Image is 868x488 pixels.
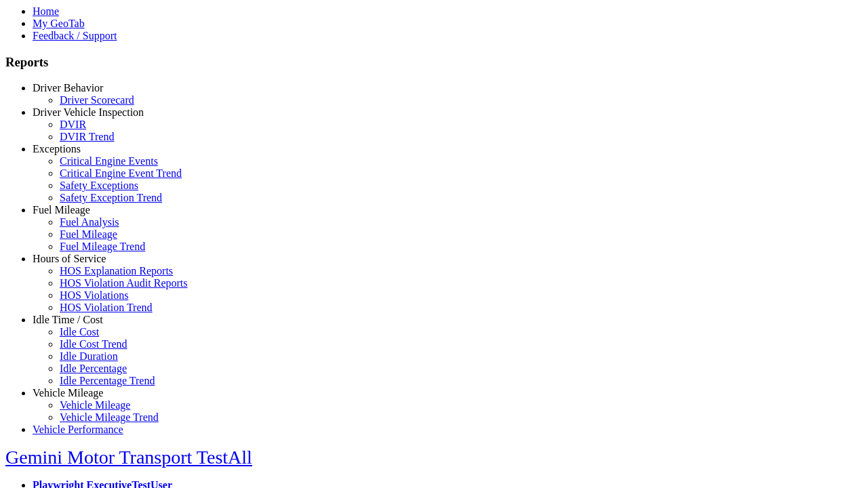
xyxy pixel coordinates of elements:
a: Exceptions [33,143,81,155]
a: Fuel Analysis [60,216,119,228]
a: Driver Behavior [33,82,103,94]
a: Idle Percentage [60,363,127,374]
a: Driver Scorecard [60,94,134,106]
a: Driver Vehicle Inspection [33,106,144,118]
a: Idle Time / Cost [33,314,103,325]
a: Safety Exceptions [60,180,138,191]
a: Fuel Mileage Trend [60,241,145,252]
a: DVIR Trend [60,131,114,142]
a: Vehicle Mileage Trend [60,411,159,423]
a: Vehicle Mileage [60,399,130,411]
a: Critical Engine Event Trend [60,167,182,179]
a: HOS Violations [60,289,128,301]
a: Idle Cost Trend [60,338,127,350]
a: DVIR [60,119,86,130]
a: HOS Violation Trend [60,302,153,313]
a: My GeoTab [33,18,85,29]
a: Hours of Service [33,253,106,264]
a: Idle Cost [60,326,99,338]
a: Gemini Motor Transport TestAll [5,447,252,468]
a: Feedback / Support [33,30,117,41]
h3: Reports [5,55,863,70]
a: Idle Percentage Trend [60,375,155,386]
a: Critical Engine Events [60,155,158,167]
a: Vehicle Performance [33,424,123,435]
a: Fuel Mileage [60,228,117,240]
a: Home [33,5,59,17]
a: Idle Duration [60,350,118,362]
a: HOS Violation Audit Reports [60,277,188,289]
a: Safety Exception Trend [60,192,162,203]
a: Fuel Mileage [33,204,90,216]
a: HOS Explanation Reports [60,265,173,277]
a: Vehicle Mileage [33,387,103,399]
